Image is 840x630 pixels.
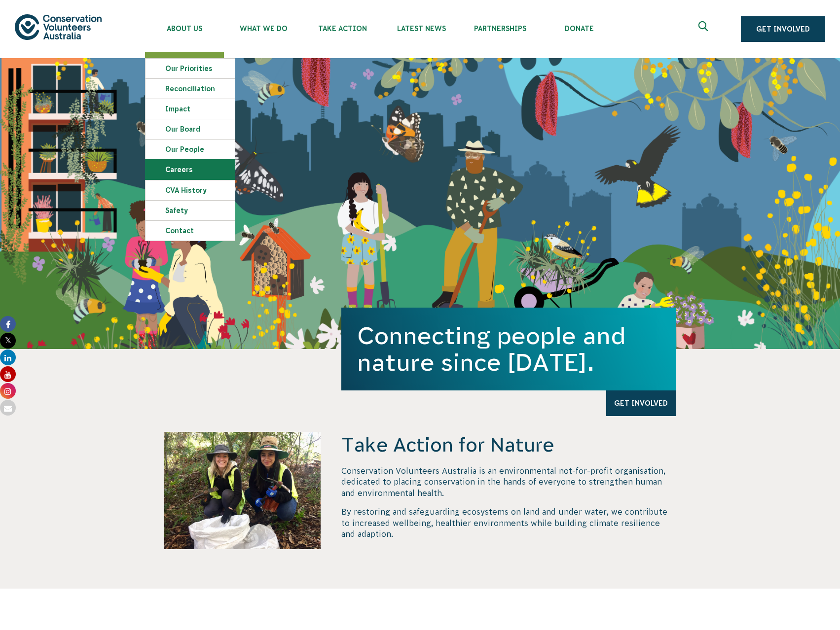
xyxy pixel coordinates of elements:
[341,506,676,539] p: By restoring and safeguarding ecosystems on land and under water, we contribute to increased well...
[145,25,224,33] span: About Us
[341,465,676,498] p: Conservation Volunteers Australia is an environmental not-for-profit organisation, dedicated to p...
[540,25,619,33] span: Donate
[146,160,235,179] a: Careers
[146,59,235,78] a: Our Priorities
[303,25,382,33] span: Take Action
[146,119,235,139] a: Our Board
[146,99,235,119] a: Impact
[146,140,235,159] a: Our People
[146,201,235,220] a: Safety
[224,25,303,33] span: What We Do
[741,16,825,42] a: Get Involved
[341,432,676,457] h4: Take Action for Nature
[698,21,711,37] span: Expand search box
[693,17,716,41] button: Expand search box Close search box
[146,180,235,200] a: CVA history
[146,221,235,241] a: Contact
[606,390,676,416] a: Get Involved
[461,25,540,33] span: Partnerships
[146,79,235,99] a: Reconciliation
[357,322,660,376] h1: Connecting people and nature since [DATE].
[382,25,461,33] span: Latest News
[15,14,102,39] img: logo.svg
